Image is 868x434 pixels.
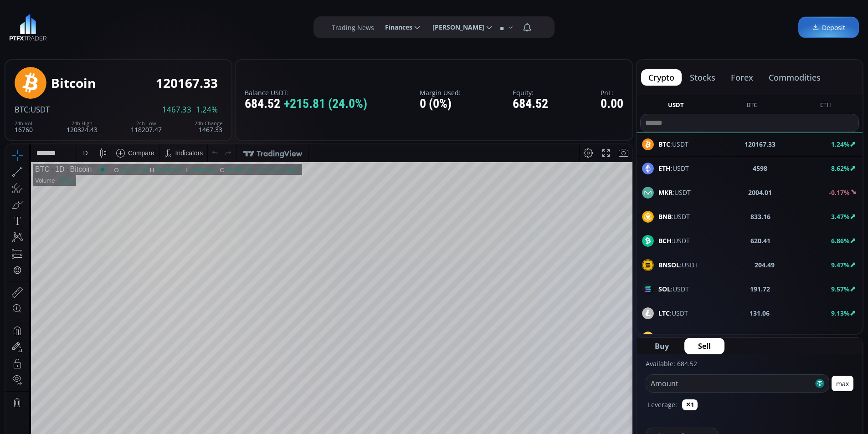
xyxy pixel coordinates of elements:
b: BCH [658,236,672,245]
div: BTC [30,21,44,29]
b: -0.17% [829,188,850,197]
div: Hide Drawings Toolbar [21,340,25,352]
b: 26.69 [760,332,776,342]
span: Sell [698,341,711,352]
span: :USDT [658,188,691,197]
div: 5y [33,366,40,373]
div: 24h High [67,121,98,126]
label: Balance USDT: [245,89,367,96]
span: Finances [379,18,412,36]
div: 16760 [15,121,34,133]
div: Bitcoin [59,21,86,29]
div: 0.00 [601,97,623,111]
div: O [108,22,113,29]
div:  [8,122,15,130]
div: H [144,22,149,29]
div: 120324.43 [67,121,98,133]
div: 120167.33 [156,76,218,90]
span: :USDT [658,308,688,318]
div: 684.52 [513,97,548,111]
b: 4598 [753,163,767,173]
span: 00:03:53 (UTC) [523,366,567,373]
label: PnL: [601,89,623,96]
button: USDT [664,101,688,112]
div: 24h Low [131,121,162,126]
b: 2004.01 [748,188,772,197]
span: 1467.33 [162,106,191,114]
div: 684.52 [245,97,367,111]
b: ETH [658,164,671,173]
div: 0 (0%) [420,97,461,111]
span: :USDT [658,236,690,245]
div: C [215,22,219,29]
button: stocks [683,69,723,86]
button: forex [724,69,760,86]
div: Bitcoin [51,76,96,90]
b: LTC [658,309,670,317]
span: :USDT [658,284,689,294]
b: BNB [658,212,672,221]
div: 3m [59,366,68,373]
a: Deposit [798,17,859,38]
span: 1.24% [196,106,218,114]
a: LOGO [9,14,47,41]
b: BANANA [658,333,686,342]
b: 7.62% [831,333,850,342]
div: 24h Vol. [15,121,34,126]
div: Compare [123,5,149,12]
b: 833.16 [750,212,770,221]
span: :USDT [658,163,689,173]
b: 9.57% [831,285,850,293]
span: :USDT [658,260,698,270]
div: 1m [74,366,83,373]
div: Toggle Percentage [579,361,591,378]
div: +33.24 (+0.03%) [250,22,294,29]
span: Deposit [812,23,845,32]
span: :USDT [29,104,50,115]
button: max [832,376,853,391]
div: Go to [122,361,137,378]
b: 9.47% [831,260,850,269]
span: +215.81 (24.0%) [284,97,367,111]
button: crypto [641,69,682,86]
b: SOL [658,285,671,293]
div: Toggle Auto Scale [606,361,625,378]
b: 6.86% [831,236,850,245]
label: Trading News [332,23,374,32]
b: 8.62% [831,164,850,173]
div: 120005.67 [184,22,211,29]
button: 00:03:53 (UTC) [520,361,570,378]
span: :USDT [658,212,690,221]
button: Buy [641,338,683,354]
div: 5d [90,366,97,373]
b: BNSOL [658,260,680,269]
div: 120167.32 [219,22,247,29]
button: commodities [761,69,828,86]
div: 118207.47 [131,121,162,133]
div: Volume [30,33,49,40]
b: 3.47% [831,212,850,221]
b: 131.06 [750,308,770,318]
b: 204.49 [755,260,775,270]
button: ✕1 [682,399,698,410]
div: 1d [103,366,110,373]
div: 120167.33 [149,22,177,29]
span: [PERSON_NAME] [426,18,484,36]
label: Margin Used: [420,89,461,96]
button: BTC [743,101,761,112]
b: MKR [658,188,673,197]
button: Sell [684,338,724,354]
div: 120134.09 [114,22,142,29]
span: Buy [655,341,669,352]
div: 1D [44,21,59,29]
span: :USDT [658,332,704,342]
button: ETH [817,101,835,112]
div: auto [610,366,622,373]
div: Toggle Log Scale [591,361,606,378]
div: Market open [93,21,101,29]
div: 1467.33 [195,121,222,133]
div: log [595,366,603,373]
div: L [180,22,184,29]
div: 76.45 [53,33,68,40]
div: D [77,5,82,12]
